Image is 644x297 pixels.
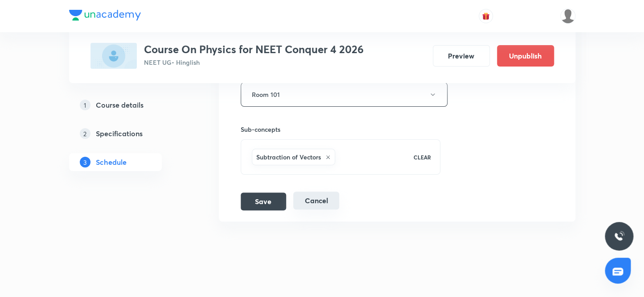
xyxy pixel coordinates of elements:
[482,12,490,20] img: avatar
[90,43,137,69] img: B627F144-EA91-4D9F-8F29-6883E3AC8F18_plus.png
[241,192,286,210] button: Save
[560,8,575,24] img: Devendra Kumar
[497,45,554,67] button: Unpublish
[80,157,90,167] p: 3
[80,100,90,110] p: 1
[69,96,190,114] a: 1Course details
[614,231,624,242] img: ttu
[144,43,364,56] h3: Course On Physics for NEET Conquer 4 2026
[69,10,141,23] a: Company Logo
[144,58,364,67] p: NEET UG • Hinglish
[414,153,431,161] p: CLEAR
[80,128,90,139] p: 2
[69,10,141,21] img: Company Logo
[433,45,490,67] button: Preview
[69,125,190,142] a: 2Specifications
[241,125,441,134] h6: Sub-concepts
[96,157,127,167] h5: Schedule
[96,100,144,110] h5: Course details
[96,128,143,139] h5: Specifications
[293,192,339,209] button: Cancel
[479,9,493,23] button: avatar
[256,152,321,162] h6: Subtraction of Vectors
[241,82,447,107] button: Room 101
